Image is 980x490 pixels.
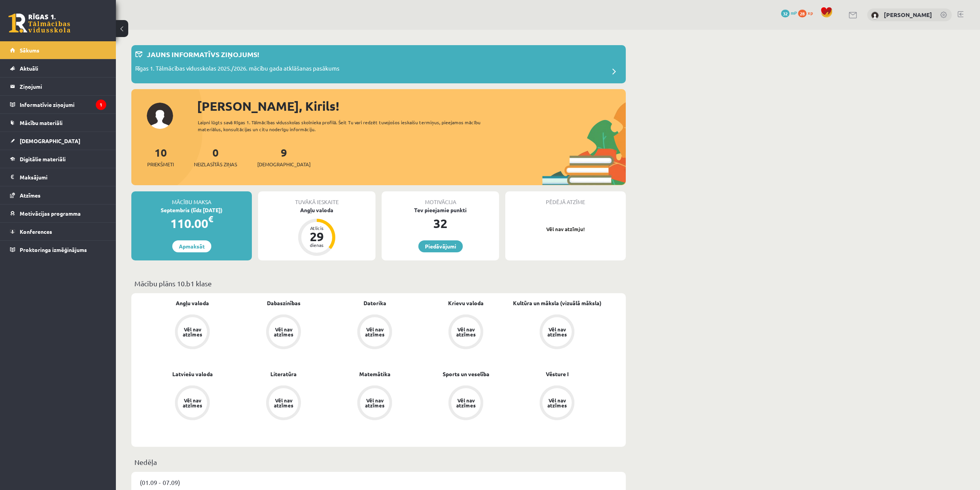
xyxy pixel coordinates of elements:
div: Vēl nav atzīmes [273,398,294,408]
span: 28 [798,10,807,17]
a: Vēl nav atzīmes [147,385,238,422]
a: Maksājumi [10,168,106,186]
p: Mācību plāns 10.b1 klase [134,278,623,289]
span: Atzīmes [20,192,41,199]
span: Aktuāli [20,65,38,72]
div: 32 [382,214,499,233]
div: 29 [305,230,328,243]
a: Angļu valoda [176,299,209,307]
a: Motivācijas programma [10,204,106,222]
a: Vēl nav atzīmes [238,314,329,351]
span: Proktoringa izmēģinājums [20,246,87,253]
a: Vēl nav atzīmes [329,314,420,351]
p: Vēl nav atzīmju! [509,225,622,233]
a: Latviešu valoda [172,370,213,378]
p: Rīgas 1. Tālmācības vidusskolas 2025./2026. mācību gada atklāšanas pasākums [135,64,340,75]
span: mP [791,10,797,16]
span: 32 [781,10,790,17]
a: Konferences [10,223,106,240]
span: Mācību materiāli [20,119,63,126]
a: Sports un veselība [443,370,489,378]
div: Vēl nav atzīmes [273,327,294,337]
a: Sākums [10,41,106,59]
div: Vēl nav atzīmes [546,327,568,337]
div: Vēl nav atzīmes [546,398,568,408]
div: Laipni lūgts savā Rīgas 1. Tālmācības vidusskolas skolnieka profilā. Šeit Tu vari redzēt tuvojošo... [198,119,494,133]
legend: Ziņojumi [20,78,106,95]
a: Jauns informatīvs ziņojums! Rīgas 1. Tālmācības vidusskolas 2025./2026. mācību gada atklāšanas pa... [135,49,622,79]
span: € [208,213,213,225]
a: Vēl nav atzīmes [238,385,329,422]
div: dienas [305,243,328,247]
a: Vēl nav atzīmes [420,385,511,422]
span: [DEMOGRAPHIC_DATA] [20,137,80,144]
div: Vēl nav atzīmes [182,398,203,408]
span: Sākums [20,47,39,54]
span: [DEMOGRAPHIC_DATA] [257,161,311,168]
a: Piedāvājumi [418,240,463,252]
a: Digitālie materiāli [10,150,106,168]
div: Vēl nav atzīmes [455,398,477,408]
a: Vēl nav atzīmes [420,314,511,351]
a: Krievu valoda [448,299,484,307]
a: Aktuāli [10,59,106,77]
div: Angļu valoda [258,206,375,214]
a: [DEMOGRAPHIC_DATA] [10,132,106,150]
div: Motivācija [382,191,499,206]
a: Rīgas 1. Tālmācības vidusskola [8,14,70,33]
div: Tev pieejamie punkti [382,206,499,214]
i: 1 [96,100,106,110]
a: Datorika [363,299,386,307]
a: 10Priekšmeti [147,145,174,168]
div: Vēl nav atzīmes [364,327,386,337]
a: Informatīvie ziņojumi1 [10,96,106,113]
a: Vēl nav atzīmes [329,385,420,422]
div: Septembris (līdz [DATE]) [131,206,252,214]
a: 9[DEMOGRAPHIC_DATA] [257,145,311,168]
a: Vēl nav atzīmes [147,314,238,351]
a: 28 xp [798,10,817,16]
span: Motivācijas programma [20,210,81,217]
a: Vēsture I [546,370,569,378]
a: Mācību materiāli [10,114,106,132]
span: Neizlasītās ziņas [194,161,237,168]
legend: Maksājumi [20,168,106,186]
div: Mācību maksa [131,191,252,206]
a: Angļu valoda Atlicis 29 dienas [258,206,375,257]
span: Digitālie materiāli [20,155,66,162]
div: 110.00 [131,214,252,233]
div: Vēl nav atzīmes [455,327,477,337]
div: Pēdējā atzīme [505,191,626,206]
div: Atlicis [305,226,328,230]
a: Matemātika [359,370,391,378]
a: Kultūra un māksla (vizuālā māksla) [513,299,601,307]
div: Tuvākā ieskaite [258,191,375,206]
a: Vēl nav atzīmes [511,385,603,422]
span: Priekšmeti [147,161,174,168]
a: [PERSON_NAME] [884,11,932,19]
a: Vēl nav atzīmes [511,314,603,351]
img: Kirils Bondarevs [871,12,879,19]
span: xp [808,10,813,16]
a: Apmaksāt [172,240,211,252]
a: 32 mP [781,10,797,16]
span: Konferences [20,228,52,235]
a: Atzīmes [10,186,106,204]
div: [PERSON_NAME], Kirils! [197,97,626,115]
div: Vēl nav atzīmes [182,327,203,337]
a: Proktoringa izmēģinājums [10,241,106,259]
div: Vēl nav atzīmes [364,398,386,408]
a: Dabaszinības [267,299,301,307]
p: Nedēļa [134,457,623,467]
a: Literatūra [270,370,297,378]
a: Ziņojumi [10,78,106,95]
p: Jauns informatīvs ziņojums! [147,49,259,59]
a: 0Neizlasītās ziņas [194,145,237,168]
legend: Informatīvie ziņojumi [20,96,106,113]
